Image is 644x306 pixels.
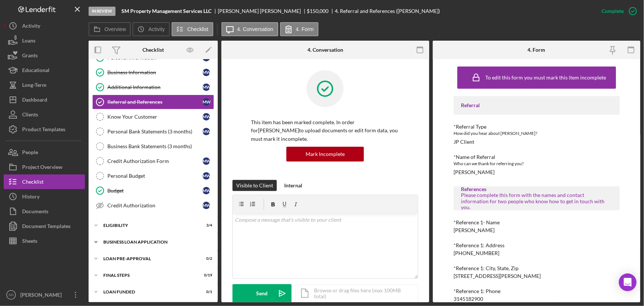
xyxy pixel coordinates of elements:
[251,118,400,143] p: This item has been marked complete. In order for [PERSON_NAME] to upload documents or edit form d...
[284,180,302,191] div: Internal
[280,22,318,36] button: 4. Form
[148,26,165,32] label: Activity
[103,256,194,261] div: LOAN PRE-APPROVAL
[89,22,131,36] button: Overview
[4,63,85,78] button: Educational
[454,227,495,233] div: [PERSON_NAME]
[22,122,65,139] div: Product Templates
[4,189,85,204] button: History
[307,8,329,14] span: $150,000
[454,265,620,271] div: *Reference 1: City, State, Zip
[296,26,314,32] label: 4. Form
[4,18,85,33] button: Activity
[107,99,203,105] div: Referral and References
[103,290,194,294] div: LOAN FUNDED
[335,8,440,14] div: 4. Referral and References ([PERSON_NAME])
[528,47,545,53] div: 4. Form
[22,63,49,79] div: Educational
[187,26,209,32] label: Checklist
[92,183,214,198] a: BudgetMW
[22,234,37,250] div: Sheets
[92,139,214,154] a: Business Bank Statements (3 months)
[104,26,126,32] label: Overview
[4,92,85,107] button: Dashboard
[203,69,210,76] div: M W
[22,92,47,109] div: Dashboard
[107,114,203,120] div: Know Your Customer
[233,180,277,191] button: Visible to Client
[103,223,194,228] div: ELIGIBILITY
[4,288,85,302] button: SO[PERSON_NAME]
[203,98,210,106] div: M W
[461,186,612,192] div: References
[89,7,116,16] div: In Review
[103,273,194,278] div: FINAL STEPS
[92,95,214,109] a: Referral and ReferencesMW
[454,288,620,294] div: *Reference 1: Phone
[199,290,212,294] div: 0 / 1
[18,288,66,304] div: [PERSON_NAME]
[107,84,203,90] div: Additional Information
[461,102,612,108] div: Referral
[121,8,211,14] b: SM Property Management Services LLC
[4,160,85,174] button: Project Overview
[454,139,474,145] div: JP Client
[132,22,169,36] button: Activity
[454,169,495,175] div: [PERSON_NAME]
[203,157,210,165] div: M W
[236,180,273,191] div: Visible to Client
[203,84,210,91] div: M W
[4,107,85,122] a: Clients
[92,124,214,139] a: Personal Bank Statements (3 months)MW
[107,158,203,164] div: Credit Authorization Form
[22,48,38,65] div: Grants
[4,204,85,219] button: Documents
[221,22,278,36] button: 4. Conversation
[4,234,85,248] button: Sheets
[22,145,38,161] div: People
[199,256,212,261] div: 0 / 2
[203,187,210,194] div: M W
[233,284,292,303] button: Send
[92,109,214,124] a: Know Your CustomerMW
[4,33,85,48] button: Loans
[454,242,620,248] div: *Reference 1: Address
[218,8,307,14] div: [PERSON_NAME] [PERSON_NAME]
[4,122,85,137] button: Product Templates
[4,48,85,63] button: Grants
[594,4,640,18] button: Complete
[92,154,214,169] a: Credit Authorization FormMW
[107,203,203,208] div: Credit Authorization
[142,47,164,53] div: Checklist
[103,240,209,244] div: BUSINESS LOAN APPLICATION
[4,174,85,189] a: Checklist
[306,147,345,161] div: Mark Incomplete
[461,192,612,210] div: Please complete this form with the names and contact information for two people who know how to g...
[92,80,214,95] a: Additional InformationMW
[485,75,606,81] div: To edit this form you must mark this item incomplete
[4,78,85,92] button: Long-Term
[4,219,85,234] button: Document Templates
[454,220,620,225] div: *Reference 1- Name
[4,145,85,160] button: People
[107,143,214,149] div: Business Bank Statements (3 months)
[286,147,364,161] button: Mark Incomplete
[256,284,268,303] div: Send
[454,154,620,160] div: *Name of Referral
[22,18,40,35] div: Activity
[454,124,620,130] div: *Referral Type
[22,189,39,206] div: History
[602,4,624,18] div: Complete
[8,293,14,297] text: SO
[22,204,48,221] div: Documents
[454,250,499,256] div: [PHONE_NUMBER]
